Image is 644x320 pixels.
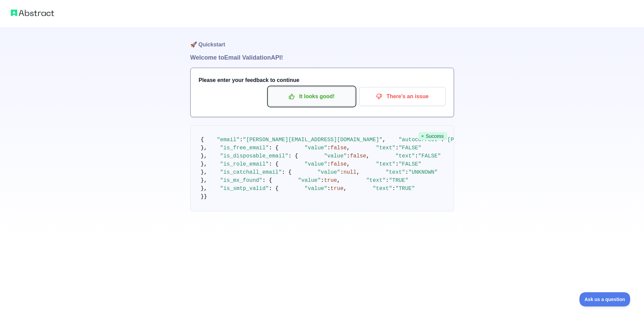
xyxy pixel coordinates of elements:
[350,153,366,159] span: false
[305,145,327,151] span: "value"
[199,76,446,84] h3: Please enter your feedback to continue
[321,177,324,184] span: :
[269,186,279,192] span: : {
[419,132,447,140] span: Success
[347,161,350,167] span: ,
[408,169,437,175] span: "UNKNOWN"
[347,153,350,159] span: :
[288,153,298,159] span: : {
[337,177,340,184] span: ,
[331,145,347,151] span: false
[217,137,240,143] span: "email"
[343,169,356,175] span: null
[579,292,630,306] iframe: Toggle Customer Support
[386,169,405,175] span: "text"
[415,153,418,159] span: :
[366,177,386,184] span: "text"
[269,145,279,151] span: : {
[240,137,243,143] span: :
[331,186,343,192] span: true
[317,169,340,175] span: "value"
[396,145,399,151] span: :
[327,186,331,192] span: :
[220,177,262,184] span: "is_mx_found"
[11,8,54,18] img: Abstract logo
[298,177,321,184] span: "value"
[220,186,269,192] span: "is_smtp_valid"
[273,91,350,102] p: It looks good!
[220,161,269,167] span: "is_role_email"
[324,153,347,159] span: "value"
[405,169,408,175] span: :
[190,53,454,62] h1: Welcome to Email Validation API!
[376,145,396,151] span: "text"
[220,169,282,175] span: "is_catchall_email"
[389,177,408,184] span: "TRUE"
[327,145,331,151] span: :
[269,161,279,167] span: : {
[399,161,421,167] span: "FALSE"
[282,169,292,175] span: : {
[386,177,389,184] span: :
[376,161,396,167] span: "text"
[396,161,399,167] span: :
[364,91,440,102] p: There's an issue
[305,161,327,167] span: "value"
[366,153,369,159] span: ,
[190,27,454,53] h1: 🚀 Quickstart
[399,137,441,143] span: "autocorrect"
[382,137,386,143] span: ,
[327,161,331,167] span: :
[399,145,421,151] span: "FALSE"
[324,177,337,184] span: true
[396,186,415,192] span: "TRUE"
[305,186,327,192] span: "value"
[340,169,343,175] span: :
[396,153,415,159] span: "text"
[220,145,269,151] span: "is_free_email"
[268,87,355,106] button: It looks good!
[262,177,272,184] span: : {
[347,145,350,151] span: ,
[356,169,360,175] span: ,
[331,161,347,167] span: false
[201,137,204,143] span: {
[343,186,347,192] span: ,
[220,153,288,159] span: "is_disposable_email"
[392,186,396,192] span: :
[243,137,382,143] span: "[PERSON_NAME][EMAIL_ADDRESS][DOMAIN_NAME]"
[418,153,441,159] span: "FALSE"
[373,186,392,192] span: "text"
[359,87,446,106] button: There's an issue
